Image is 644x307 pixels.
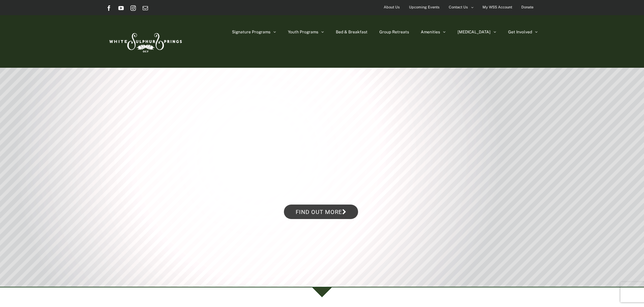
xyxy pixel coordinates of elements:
span: Upcoming Events [409,2,440,12]
span: Bed & Breakfast [336,30,368,34]
nav: Main Menu [232,15,538,49]
span: Amenities [421,30,440,34]
a: [MEDICAL_DATA] [458,15,496,49]
a: Group Retreats [379,15,409,49]
span: My WSS Account [482,2,512,12]
a: Bed & Breakfast [336,15,368,49]
a: Get Involved [508,15,538,49]
a: Find out more [284,205,358,219]
span: Donate [521,2,533,12]
a: Youth Programs [288,15,324,49]
img: White Sulphur Springs Logo [106,26,184,57]
rs-layer: Winter Retreats at the Springs [173,164,470,191]
span: Contact Us [449,2,468,12]
span: Signature Programs [232,30,270,34]
a: Instagram [130,5,136,11]
span: Youth Programs [288,30,318,34]
span: [MEDICAL_DATA] [458,30,491,34]
a: Facebook [106,5,112,11]
span: Group Retreats [379,30,409,34]
a: YouTube [118,5,124,11]
a: Signature Programs [232,15,276,49]
a: Email [143,5,148,11]
a: Amenities [421,15,446,49]
span: About Us [384,2,400,12]
span: Get Involved [508,30,532,34]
